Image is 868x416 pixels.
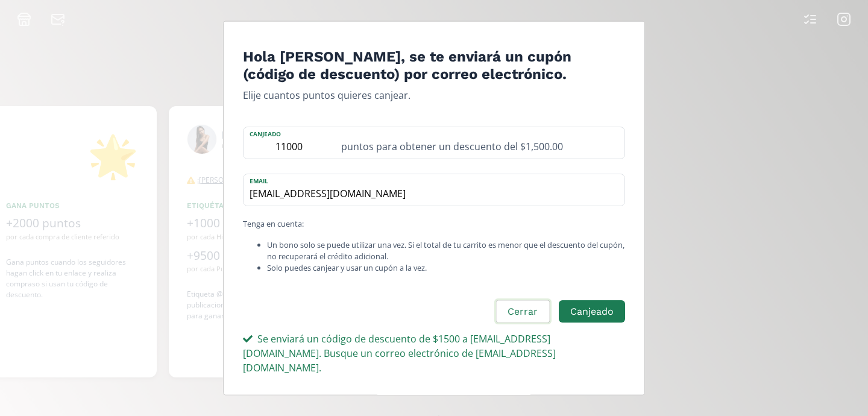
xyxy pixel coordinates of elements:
[334,127,624,158] div: puntos para obtener un descuento del $1,500.00
[223,21,645,396] div: Edit Program
[494,299,551,325] button: Cerrar
[559,301,625,323] button: Canjeado
[244,174,612,185] label: email
[243,218,625,229] p: Tenga en cuenta:
[267,262,625,274] li: Solo puedes canjear y usar un cupón a la vez.
[243,87,625,102] p: Elije cuantos puntos quieres canjear.
[243,48,625,83] h4: Hola [PERSON_NAME], se te enviará un cupón (código de descuento) por correo electrónico.
[267,239,625,262] li: Un bono solo se puede utilizar una vez. Si el total de tu carrito es menor que el descuento del c...
[243,332,625,376] div: Se enviará un código de descuento de $1500 a [EMAIL_ADDRESS][DOMAIN_NAME]. Busque un correo elect...
[244,127,334,138] label: Canjeado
